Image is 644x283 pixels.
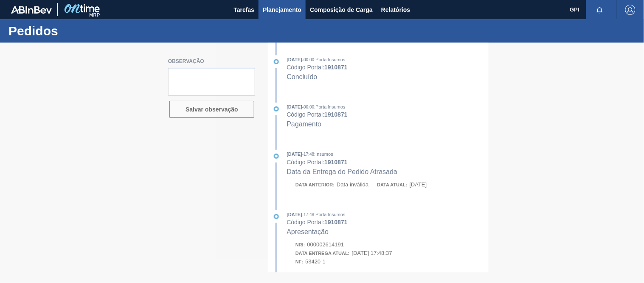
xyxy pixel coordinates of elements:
img: Logout [625,5,636,15]
span: Composição de Carga [310,5,373,15]
span: Tarefas [233,5,254,15]
span: Relatórios [381,5,410,15]
span: Planejamento [263,5,301,15]
img: TNhmsLtSVTkK8tSr43FrP2fwEKptu5GPRR3wAAAABJRU5ErkJggg== [11,6,52,14]
h1: Pedidos [8,26,159,36]
button: Notificações [586,4,613,16]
